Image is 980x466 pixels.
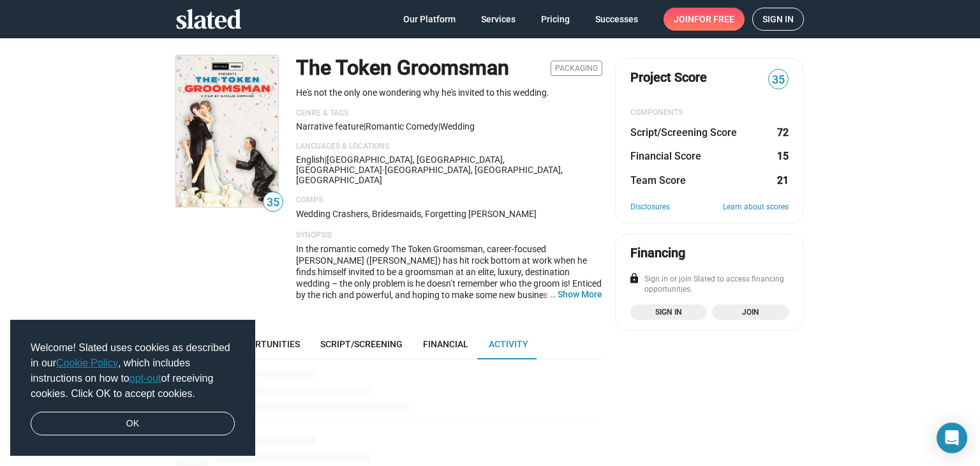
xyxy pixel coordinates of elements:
a: Opportunities [221,329,310,359]
span: Script/Screening [320,339,403,349]
a: Join [712,304,789,320]
dt: Script/Screening Score [630,126,737,139]
a: Pricing [531,8,580,31]
span: In the romantic comedy The Token Groomsman, career-focused [PERSON_NAME] ([PERSON_NAME]) has hit ... [296,244,602,346]
a: Successes [585,8,648,31]
span: Opportunities [231,339,300,349]
h1: The Token Groomsman [296,54,509,82]
span: Our Platform [403,8,456,31]
a: Script/Screening [310,329,413,359]
span: Financial [423,339,468,349]
span: | [325,154,327,165]
a: dismiss cookie message [31,412,235,436]
span: [GEOGRAPHIC_DATA], [GEOGRAPHIC_DATA], [GEOGRAPHIC_DATA] [296,154,505,175]
span: Project Score [630,69,707,86]
a: Disclosures [630,202,670,213]
dd: 72 [776,126,789,139]
div: Open Intercom Messenger [937,423,967,453]
a: Joinfor free [664,8,745,31]
a: Cookie Policy [56,357,118,368]
span: wedding [440,121,475,132]
img: The Token Groomsman [176,56,278,207]
a: Sign in [752,8,804,31]
a: Our Platform [393,8,466,31]
p: Languages & Locations [296,142,602,152]
span: Successes [595,8,638,31]
span: 35 [769,71,788,89]
div: Financing [630,244,685,262]
a: Services [471,8,526,31]
div: COMPONENTS [630,108,789,118]
div: Sign in or join Slated to access financing opportunities. [630,274,789,295]
span: · [382,165,385,175]
span: Packaging [551,61,602,76]
span: Join [674,8,734,31]
span: Welcome! Slated uses cookies as described in our , which includes instructions on how to of recei... [31,340,235,402]
span: Activity [489,339,528,349]
dd: 21 [776,174,789,187]
p: Genre & Tags [296,109,602,119]
span: Sign in [638,306,699,319]
span: Narrative feature [296,121,364,132]
a: Financial [413,329,479,359]
span: [GEOGRAPHIC_DATA], [GEOGRAPHIC_DATA], [GEOGRAPHIC_DATA] [296,165,563,185]
span: Services [481,8,516,31]
a: Activity [479,329,538,359]
span: Pricing [541,8,570,31]
span: | [364,121,366,132]
span: Sign in [762,8,794,30]
span: | [438,121,440,132]
a: Learn about scores [723,202,789,213]
mat-icon: lock [628,273,640,284]
div: cookieconsent [10,320,255,456]
a: opt-out [130,373,161,384]
span: Join [720,306,781,319]
a: Sign in [630,304,707,320]
span: 35 [264,194,283,211]
span: … [544,289,558,300]
span: Romantic Comedy [366,121,438,132]
span: for free [694,8,734,31]
span: English [296,154,325,165]
p: Synopsis [296,230,602,241]
dt: Team Score [630,174,686,187]
dt: Financial Score [630,149,701,163]
p: He's not the only one wondering why he's invited to this wedding. [296,87,602,99]
p: Wedding Crashers, Bridesmaids, Forgetting [PERSON_NAME] [296,208,602,220]
p: Comps [296,195,602,206]
button: …Show More [558,289,602,300]
dd: 15 [776,149,789,163]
